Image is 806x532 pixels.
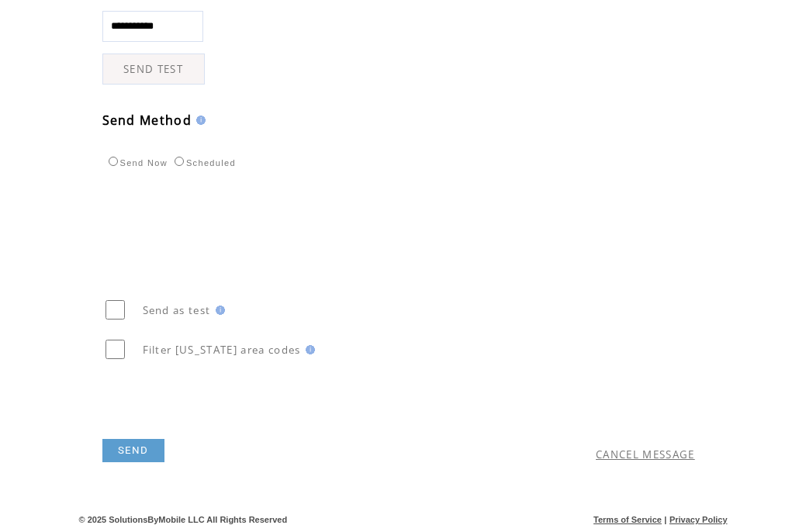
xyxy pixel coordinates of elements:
[593,515,662,524] a: Terms of Service
[301,345,315,354] img: help.gif
[105,158,168,168] label: Send Now
[79,515,288,524] span: © 2025 SolutionsByMobile LLC All Rights Reserved
[664,515,666,524] span: |
[109,157,118,166] input: Send Now
[143,303,211,317] span: Send as test
[171,158,236,168] label: Scheduled
[211,306,225,315] img: help.gif
[143,343,301,357] span: Filter [US_STATE] area codes
[175,157,184,166] input: Scheduled
[596,447,695,461] a: CANCEL MESSAGE
[102,112,192,129] span: Send Method
[669,515,728,524] a: Privacy Policy
[102,54,205,85] a: SEND TEST
[102,439,164,462] a: SEND
[192,116,206,125] img: help.gif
